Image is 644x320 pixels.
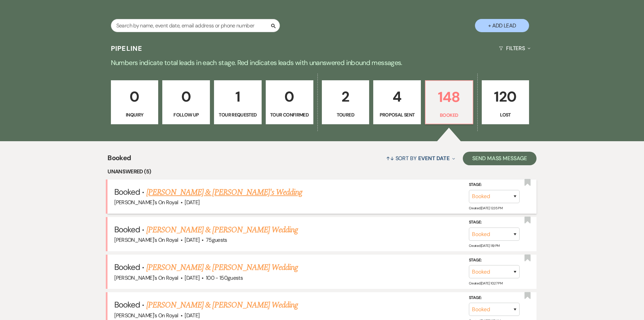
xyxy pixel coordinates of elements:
p: 0 [167,85,206,108]
span: Booked [114,299,140,310]
span: ↑↓ [386,155,394,162]
input: Search by name, event date, email address or phone number [111,19,280,32]
a: 0Tour Confirmed [266,80,313,124]
span: 100 - 150 guests [206,274,243,281]
p: Tour Requested [218,111,257,119]
button: Filters [496,39,533,57]
a: 120Lost [482,80,529,124]
button: Sort By Event Date [383,149,458,167]
a: [PERSON_NAME] & [PERSON_NAME]'s Wedding [146,186,303,198]
a: 0Inquiry [111,80,159,124]
span: Created: [DATE] 10:27 PM [469,281,502,285]
p: 0 [115,85,154,108]
p: Toured [326,111,365,119]
label: Stage: [469,181,520,189]
a: 2Toured [322,80,369,124]
p: 0 [270,85,309,108]
span: Event Date [418,155,450,162]
p: Inquiry [115,111,154,119]
p: 120 [486,85,525,108]
a: 148Booked [425,80,473,124]
a: [PERSON_NAME] & [PERSON_NAME] Wedding [146,299,298,311]
p: 2 [326,85,365,108]
span: [PERSON_NAME]'s On Royal [114,312,178,319]
p: 1 [218,85,257,108]
p: Follow Up [167,111,206,119]
h3: Pipeline [111,44,143,53]
span: [PERSON_NAME]'s On Royal [114,199,178,206]
a: [PERSON_NAME] & [PERSON_NAME] Wedding [146,224,298,236]
label: Stage: [469,219,520,226]
span: Created: [DATE] 12:35 PM [469,206,502,210]
span: [PERSON_NAME]'s On Royal [114,274,178,281]
li: Unanswered (5) [108,167,536,176]
label: Stage: [469,257,520,264]
button: + Add Lead [475,19,529,32]
p: 148 [430,86,469,108]
p: Proposal Sent [378,111,416,119]
span: Booked [108,153,131,167]
span: [DATE] [185,236,199,243]
span: Created: [DATE] 1:19 PM [469,243,500,248]
span: Booked [114,262,140,272]
button: Send Mass Message [463,152,536,165]
span: Booked [114,224,140,235]
span: [PERSON_NAME]'s On Royal [114,236,178,243]
span: [DATE] [185,274,199,281]
p: Booked [430,111,469,119]
span: Booked [114,187,140,197]
p: Numbers indicate total leads in each stage. Red indicates leads with unanswered inbound messages. [79,57,566,68]
span: 75 guests [206,236,227,243]
label: Stage: [469,294,520,302]
p: Tour Confirmed [270,111,309,119]
span: [DATE] [185,199,199,206]
p: Lost [486,111,525,119]
a: 0Follow Up [162,80,210,124]
a: 4Proposal Sent [373,80,421,124]
a: 1Tour Requested [214,80,262,124]
span: [DATE] [185,312,199,319]
p: 4 [378,85,416,108]
a: [PERSON_NAME] & [PERSON_NAME] Wedding [146,261,298,274]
